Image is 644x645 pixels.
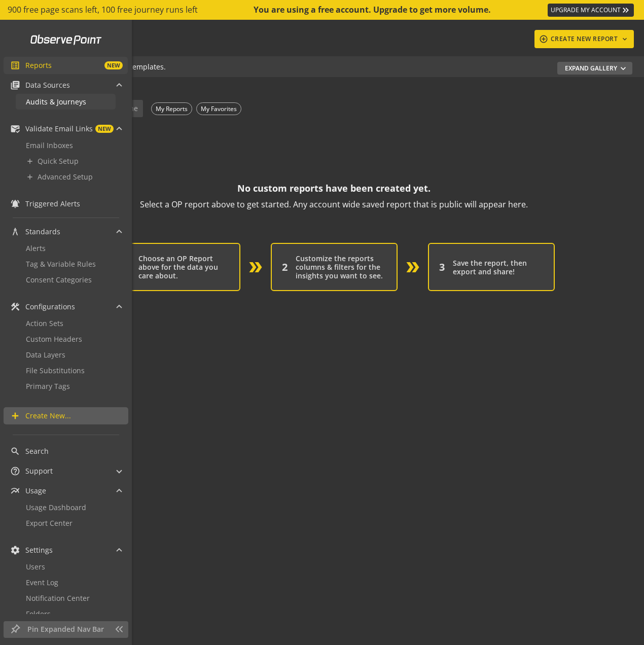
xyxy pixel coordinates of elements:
span: File Substitutions [26,366,85,375]
div: 2 [282,261,288,273]
mat-icon: architecture [10,227,20,237]
span: Advanced Setup [38,172,93,182]
div: My Reports [151,102,192,115]
mat-icon: construction [10,302,20,312]
div: Usage [4,499,128,539]
mat-icon: add_circle_outline [539,34,549,44]
p: No custom reports have been created yet. [237,180,431,196]
span: Custom Headers [26,334,82,344]
mat-icon: notifications_active [10,199,20,209]
mat-icon: multiline_chart [10,486,20,496]
mat-icon: add [26,157,34,165]
mat-icon: list_alt [10,60,20,70]
span: Folders [26,609,51,619]
div: Data Sources [4,94,128,118]
span: Validate Email Links [25,124,93,134]
mat-expansion-panel-header: Standards [4,223,128,240]
span: Quick Setup [38,156,79,166]
div: SAVED REPORTS [44,77,624,98]
a: ReportsNEW [4,57,128,74]
span: Usage Dashboard [26,503,86,512]
div: CREATE NEW REPORT [539,30,630,48]
span: Create New... [25,411,71,421]
a: Triggered Alerts [4,195,128,212]
span: 900 free page scans left, 100 free journey runs left [8,4,198,16]
mat-expansion-panel-header: Data Sources [4,77,128,94]
span: Alerts [26,243,46,253]
div: Choose an OP Report above for the data you care about. [138,254,229,280]
mat-icon: help_outline [10,466,20,476]
mat-icon: library_books [10,80,20,90]
span: Settings [25,545,53,555]
span: Triggered Alerts [25,199,80,209]
mat-expansion-panel-header: Support [4,462,128,480]
span: Data Layers [26,350,65,360]
mat-icon: settings [10,545,20,555]
mat-icon: add [26,173,34,181]
span: Consent Categories [26,275,92,284]
mat-icon: mark_email_read [10,124,20,134]
span: Tag & Variable Rules [26,259,96,269]
mat-expansion-panel-header: Configurations [4,298,128,315]
span: Export Center [26,518,73,528]
div: My Favorites [196,102,241,115]
span: Support [25,466,53,476]
div: Customize the reports columns & filters for the insights you want to see. [296,254,386,280]
mat-icon: search [10,446,20,456]
mat-expansion-panel-header: Settings [4,542,128,559]
mat-icon: expand_more [618,63,628,74]
span: Audits & Journeys [26,97,86,106]
mat-icon: keyboard_double_arrow_right [621,5,631,15]
mat-icon: keyboard_arrow_down [620,35,630,43]
span: Action Sets [26,318,63,328]
button: CREATE NEW REPORT [534,30,634,48]
button: Expand Gallery [557,62,632,75]
mat-expansion-panel-header: Usage [4,482,128,499]
div: Configurations [4,315,128,402]
span: Standards [25,227,60,237]
div: Validate Email LinksNEW [4,137,128,193]
span: Configurations [25,302,75,312]
span: Pin Expanded Nav Bar [27,624,109,634]
span: Notification Center [26,593,90,603]
div: There are not any report templates. [44,62,632,72]
span: Primary Tags [26,381,70,391]
span: Search [25,446,49,456]
span: Email Inboxes [26,140,73,150]
a: UPGRADE MY ACCOUNT [548,4,634,17]
a: Search [4,443,128,460]
span: Users [26,562,45,571]
span: Event Log [26,578,58,587]
mat-icon: add [10,411,20,421]
div: Save the report, then export and share! [453,259,544,276]
p: Select a OP report above to get started. Any account wide saved report that is public will appear... [140,196,528,212]
span: NEW [95,125,114,133]
div: You are using a free account. Upgrade to get more volume. [254,4,492,16]
span: Usage [25,486,46,496]
mat-expansion-panel-header: Validate Email LinksNEW [4,120,128,137]
a: Create New... [4,407,128,424]
span: Data Sources [25,80,70,90]
div: Standards [4,240,128,296]
div: 3 [439,261,445,273]
span: Reports [25,60,52,70]
span: NEW [104,61,123,69]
